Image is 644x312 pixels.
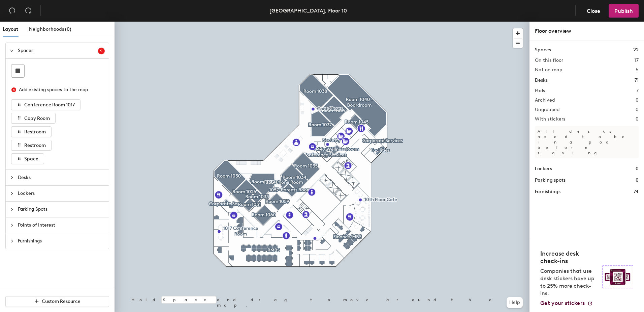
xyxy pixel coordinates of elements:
[10,49,14,53] span: expanded
[614,8,633,14] span: Publish
[535,177,566,184] h1: Parking spots
[636,116,639,122] h2: 0
[24,115,50,121] span: Copy Room
[24,102,75,108] span: Conference Room 1017
[10,191,14,196] span: collapsed
[634,58,639,63] h2: 17
[29,26,71,32] span: Neighborhoods (0)
[635,77,639,84] h1: 71
[602,265,633,288] img: Sticker logo
[540,250,598,265] h4: Increase desk check-ins
[18,170,105,185] span: Desks
[10,176,14,180] span: collapsed
[11,87,16,92] span: close-circle
[11,99,80,110] button: Conference Room 1017
[11,113,56,124] button: Copy Room
[535,77,548,84] h1: Desks
[609,4,639,18] button: Publish
[634,188,639,196] h1: 74
[535,116,566,122] h2: With stickers
[10,207,14,211] span: collapsed
[636,107,639,112] h2: 0
[24,129,46,135] span: Restroom
[18,217,105,233] span: Points of Interest
[535,165,552,173] h1: Lockers
[540,300,593,307] a: Get your stickers
[24,156,38,162] span: Space
[535,27,639,35] div: Floor overview
[19,86,99,94] div: Add existing spaces to the map
[98,48,105,54] sup: 5
[636,98,639,103] h2: 0
[535,58,563,63] h2: On this floor
[18,186,105,201] span: Lockers
[10,239,14,243] span: collapsed
[10,223,14,227] span: collapsed
[535,126,639,158] p: All desks need to be in a pod before saving
[24,142,46,148] span: Restroom
[100,49,103,53] span: 5
[11,153,44,164] button: Space
[535,88,545,94] h2: Pods
[11,140,52,151] button: Restroom
[535,67,562,73] h2: Not on map
[42,298,80,304] span: Custom Resource
[22,4,35,18] button: Redo (⌘ + ⇧ + Z)
[540,267,598,297] p: Companies that use desk stickers have up to 25% more check-ins.
[636,165,639,173] h1: 0
[636,67,639,73] h2: 5
[587,8,600,14] span: Close
[11,126,52,137] button: Restroom
[535,46,551,54] h1: Spaces
[3,26,18,32] span: Layout
[18,202,105,217] span: Parking Spots
[507,297,523,308] button: Help
[269,6,347,15] div: [GEOGRAPHIC_DATA], Floor 10
[636,88,639,94] h2: 7
[633,46,639,54] h1: 22
[535,107,560,112] h2: Ungrouped
[18,43,98,58] span: Spaces
[581,4,606,18] button: Close
[636,177,639,184] h1: 0
[5,4,19,18] button: Undo (⌘ + Z)
[540,300,585,306] span: Get your stickers
[18,233,105,249] span: Furnishings
[535,188,560,196] h1: Furnishings
[535,98,555,103] h2: Archived
[5,296,109,307] button: Custom Resource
